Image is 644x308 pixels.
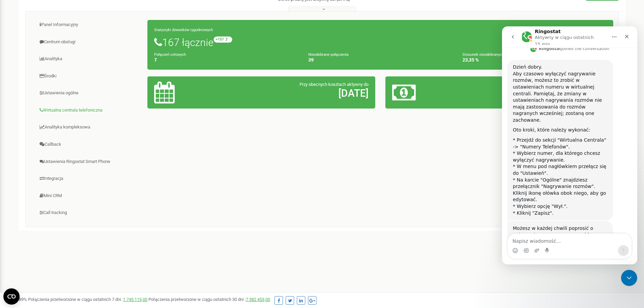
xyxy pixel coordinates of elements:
iframe: Intercom live chat [621,270,637,286]
button: Wyślij wiadomość… [116,219,127,230]
textarea: Napisz wiadomość... [6,207,129,219]
button: Selektor emotek [10,221,16,227]
iframe: Intercom live chat [502,26,637,264]
span: Połączenia przetworzone w ciągu ostatnich 30 dni : [148,297,270,302]
small: Nieodebrane połączenia [308,52,349,57]
small: +157 [214,37,232,43]
a: Środki [31,68,148,85]
h2: 2,84 € [467,88,606,99]
small: Połączeń celowych [154,52,186,57]
a: Ustawienia Ringostat Smart Phone [31,153,148,170]
button: Selektor plików GIF [21,221,27,227]
h4: 23,35 % [462,57,606,63]
button: Załaduj załącznik [32,221,38,227]
h1: 167 łącznie [154,37,606,48]
a: Ustawienia ogólne [31,85,148,101]
a: Mini CRM [31,188,148,204]
div: Możesz w każdej chwili poprosić o połączenie z operatorem. Zwróć uwagę, że czas oczekiwania zależ... [5,195,111,236]
a: Callback [31,136,148,153]
a: Panel Informacyjny [31,17,148,33]
a: Centrum obsługi [31,34,148,50]
a: Wirtualna centrala telefoniczna [31,102,148,119]
span: Przy obecnych kosztach aktywny do [300,82,368,87]
div: Ringostat mówi… [5,195,130,251]
small: Statystyki dzwonków tygodniowych [154,28,213,32]
a: Call tracking [31,205,148,221]
button: Start recording [43,221,48,227]
a: 1 745 115,00 [123,297,147,302]
h4: 7 [154,57,298,63]
button: Open CMP widget [3,288,20,305]
small: Stosunek nieodebranych połączeń [462,52,520,57]
h2: [DATE] [229,88,368,99]
a: Analityka [31,51,148,67]
a: Analityka kompleksowa [31,119,148,136]
h4: 39 [308,57,452,63]
span: Połączenia przetworzone w ciągu ostatnich 7 dni : [28,297,147,302]
a: 7 382 453,00 [246,297,270,302]
div: Możesz w każdej chwili poprosić o połączenie z operatorem. Zwróć uwagę, że czas oczekiwania zależ... [11,199,105,232]
a: Integracja [31,170,148,187]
